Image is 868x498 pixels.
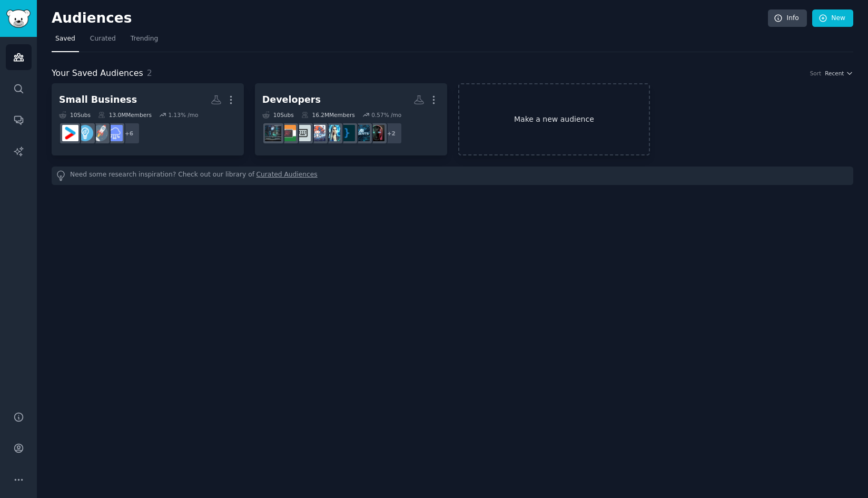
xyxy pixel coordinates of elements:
img: Entrepreneur [77,125,93,141]
img: developer [265,125,281,141]
button: Recent [825,70,853,77]
img: GummySearch logo [6,9,31,28]
h2: Audiences [52,10,768,27]
img: webdevelopment [294,125,311,141]
img: startup [62,125,78,141]
a: Saved [52,31,79,52]
a: Trending [127,31,162,52]
div: 1.13 % /mo [168,111,198,119]
span: Saved [55,34,75,44]
img: aipromptprogramming [368,125,384,141]
div: 10 Sub s [59,111,91,119]
img: programming [339,125,355,141]
a: New [812,9,853,27]
div: Small Business [59,93,137,106]
div: Need some research inspiration? Check out our library of [52,167,853,185]
div: + 2 [380,122,402,144]
span: 2 [147,68,152,78]
span: Your Saved Audiences [52,67,143,80]
a: Small Business10Subs13.0MMembers1.13% /mo+6SaaSstartupsEntrepreneurstartup [52,83,244,155]
span: Recent [825,70,844,77]
span: Curated [90,34,116,44]
div: + 6 [118,122,140,144]
img: startups [92,125,108,141]
a: Info [768,9,807,27]
a: Curated Audiences [257,170,318,181]
div: Sort [810,70,822,77]
div: Developers [262,93,321,106]
span: Trending [131,34,158,44]
img: AI_Agents [309,125,325,141]
img: SaaS [106,125,123,141]
div: 13.0M Members [98,111,152,119]
a: Developers10Subs16.2MMembers0.57% /mo+2aipromptprogrammingaiagentsprogrammingautomationAI_Agentsw... [255,83,447,155]
div: 10 Sub s [262,111,294,119]
a: Make a new audience [458,83,650,155]
div: 16.2M Members [301,111,355,119]
img: developersIndia [280,125,296,141]
img: aiagents [353,125,370,141]
a: Curated [86,31,120,52]
img: automation [324,125,340,141]
div: 0.57 % /mo [371,111,401,119]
